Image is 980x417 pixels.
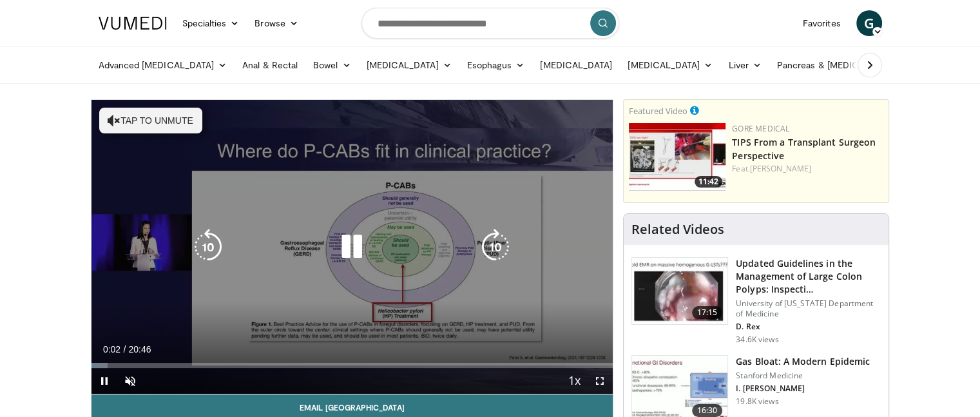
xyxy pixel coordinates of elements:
img: 4003d3dc-4d84-4588-a4af-bb6b84f49ae6.150x105_q85_crop-smart_upscale.jpg [629,123,725,191]
a: Liver [720,52,769,78]
a: Anal & Rectal [235,52,305,78]
a: Favorites [795,10,849,36]
span: 11:42 [695,176,722,188]
a: 11:42 [629,123,725,191]
video-js: Video Player [91,100,613,394]
p: 19.8K views [736,396,778,407]
p: I. [PERSON_NAME] [736,383,870,394]
a: TIPS From a Transplant Surgeon Perspective [732,136,876,162]
a: Advanced [MEDICAL_DATA] [91,52,235,78]
a: Pancreas & [MEDICAL_DATA] [769,52,920,78]
p: Stanford Medicine [736,371,870,381]
a: [MEDICAL_DATA] [620,52,720,78]
span: 17:15 [692,306,723,319]
a: Esophagus [459,52,533,78]
img: VuMedi Logo [99,17,167,30]
h3: Updated Guidelines in the Management of Large Colon Polyps: Inspecti… [736,257,881,296]
input: Search topics, interventions [361,8,619,39]
span: / [124,344,126,354]
span: 20:46 [128,344,151,354]
a: G [856,10,882,36]
p: D. Rex [736,322,881,332]
a: [MEDICAL_DATA] [359,52,459,78]
p: 34.6K views [736,335,778,345]
a: Browse [247,10,306,36]
div: Progress Bar [91,363,613,368]
p: University of [US_STATE] Department of Medicine [736,298,881,319]
div: Feat. [732,163,883,175]
a: 17:15 Updated Guidelines in the Management of Large Colon Polyps: Inspecti… University of [US_STA... [631,257,881,345]
h3: Gas Bloat: A Modern Epidemic [736,355,870,368]
a: [PERSON_NAME] [750,163,811,174]
button: Tap to unmute [99,108,202,133]
button: Pause [91,368,117,394]
small: Featured Video [629,105,687,117]
button: Fullscreen [587,368,613,394]
a: [MEDICAL_DATA] [532,52,620,78]
a: Specialties [175,10,247,36]
a: Bowel [305,52,358,78]
span: 16:30 [692,404,723,417]
span: 0:02 [103,344,120,354]
img: dfcfcb0d-b871-4e1a-9f0c-9f64970f7dd8.150x105_q85_crop-smart_upscale.jpg [632,258,727,325]
button: Unmute [117,368,143,394]
h4: Related Videos [631,222,724,237]
a: Gore Medical [732,123,789,134]
button: Playback Rate [561,368,587,394]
